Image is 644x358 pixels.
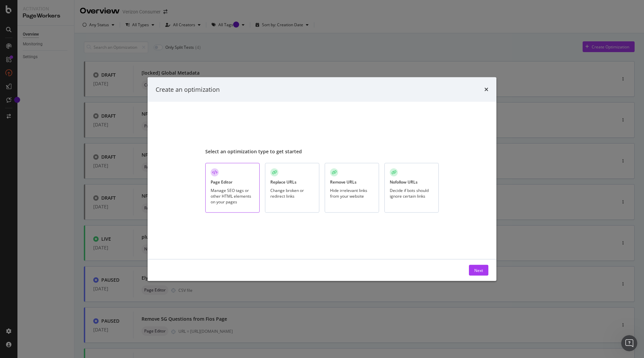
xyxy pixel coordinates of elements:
div: Create an optimization [156,85,220,94]
div: Page Editor [211,179,232,185]
div: Select an optimization type to get started [205,148,439,155]
div: Hide irrelevant links from your website [330,188,374,199]
div: Next [474,267,483,273]
div: times [484,85,488,94]
div: Replace URLs [270,179,297,185]
div: Nofollow URLs [390,179,418,185]
div: modal [148,77,496,281]
iframe: Intercom live chat [621,335,637,351]
div: Decide if bots should ignore certain links [390,188,433,199]
div: Manage SEO tags or other HTML elements on your pages [211,188,254,205]
div: Change broken or redirect links [270,188,314,199]
button: Next [469,265,488,276]
div: Remove URLs [330,179,357,185]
